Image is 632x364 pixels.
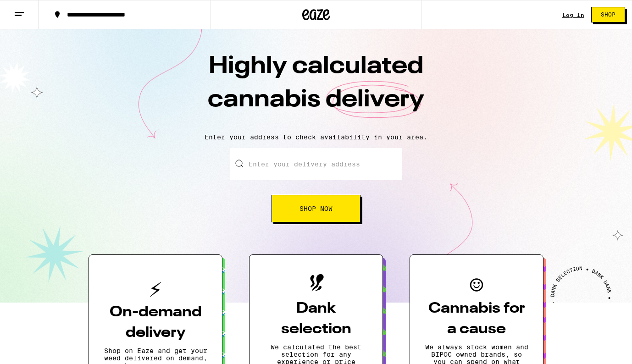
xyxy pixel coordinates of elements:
span: Shop [601,12,615,17]
a: Log In [562,12,584,18]
input: Enter your delivery address [230,148,402,180]
h1: Highly calculated cannabis delivery [155,50,477,126]
h3: Dank selection [264,298,368,340]
p: Enter your address to check availability in your area. [9,133,623,141]
a: Shop [584,7,632,22]
button: Shop [591,7,625,22]
span: Shop Now [299,205,333,212]
button: Shop Now [272,195,360,222]
h3: On-demand delivery [104,302,207,343]
h3: Cannabis for a cause [425,298,528,340]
